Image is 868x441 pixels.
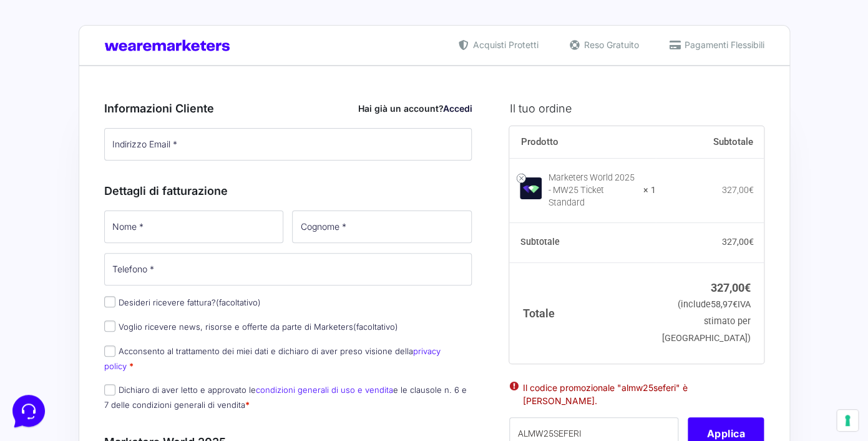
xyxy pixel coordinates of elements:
[216,297,261,307] span: (facoltativo)
[104,296,115,307] input: Desideri ricevere fattura?(facoltativo)
[662,299,751,344] small: (include IVA stimato per [GEOGRAPHIC_DATA])
[656,126,764,159] th: Subtotale
[104,182,472,199] h3: Dettagli di fatturazione
[104,320,115,332] input: Voglio ricevere news, risorse e offerte da parte di Marketers(facoltativo)
[133,155,230,165] a: Apri Centro Assistenza
[548,172,635,209] div: Marketers World 2025 - MW25 Ticket Standard
[10,10,210,30] h2: Ciao da Marketers 👋
[358,102,472,115] div: Hai già un account?
[748,237,753,247] span: €
[509,126,656,159] th: Prodotto
[20,50,106,60] span: Le tue conversazioni
[104,385,467,409] label: Dichiaro di aver letto e approvato le e le clausole n. 6 e 7 delle condizioni generali di vendita
[509,262,656,363] th: Totale
[40,70,65,95] img: dark
[292,211,472,243] input: Cognome *
[643,184,656,197] strong: × 1
[104,100,472,117] h3: Informazioni Cliente
[748,185,753,195] span: €
[711,281,751,294] bdi: 327,00
[104,211,284,243] input: Nome *
[104,346,441,370] a: privacy policy
[20,105,230,130] button: Inizia una conversazione
[733,299,738,310] span: €
[104,384,115,395] input: Dichiaro di aver letto e approvato lecondizioni generali di uso e venditae le clausole n. 6 e 7 d...
[81,112,184,122] span: Inizia una conversazione
[520,177,542,199] img: Marketers World 2025 - MW25 Ticket Standard
[681,38,764,51] span: Pagamenti Flessibili
[104,253,472,285] input: Telefono *
[28,182,204,194] input: Cerca un articolo...
[87,326,163,355] button: Messaggi
[256,385,393,395] a: condizioni generali di uso e vendita
[108,344,142,355] p: Messaggi
[37,344,59,355] p: Home
[192,344,210,355] p: Aiuto
[744,281,751,294] span: €
[509,223,656,263] th: Subtotale
[581,38,639,51] span: Reso Gratuito
[104,322,398,332] label: Voglio ricevere news, risorse e offerte da parte di Marketers
[509,100,764,117] h3: Il tuo ordine
[163,326,240,355] button: Aiuto
[522,381,751,407] li: Il codice promozionale "almw25seferi" è [PERSON_NAME].
[711,299,738,310] span: 58,97
[20,155,97,165] span: Trova una risposta
[721,185,753,195] bdi: 327,00
[104,128,472,161] input: Indirizzo Email *
[353,322,398,332] span: (facoltativo)
[104,346,441,370] label: Acconsento al trattamento dei miei dati e dichiaro di aver preso visione della
[721,237,753,247] bdi: 327,00
[104,297,261,307] label: Desideri ricevere fattura?
[104,345,115,357] input: Acconsento al trattamento dei miei dati e dichiaro di aver preso visione dellaprivacy policy
[470,38,539,51] span: Acquisti Protetti
[442,103,472,114] a: Accedi
[60,70,85,95] img: dark
[10,326,87,355] button: Home
[20,70,45,95] img: dark
[10,392,47,430] iframe: Customerly Messenger Launcher
[837,410,858,431] button: Le tue preferenze relative al consenso per le tecnologie di tracciamento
